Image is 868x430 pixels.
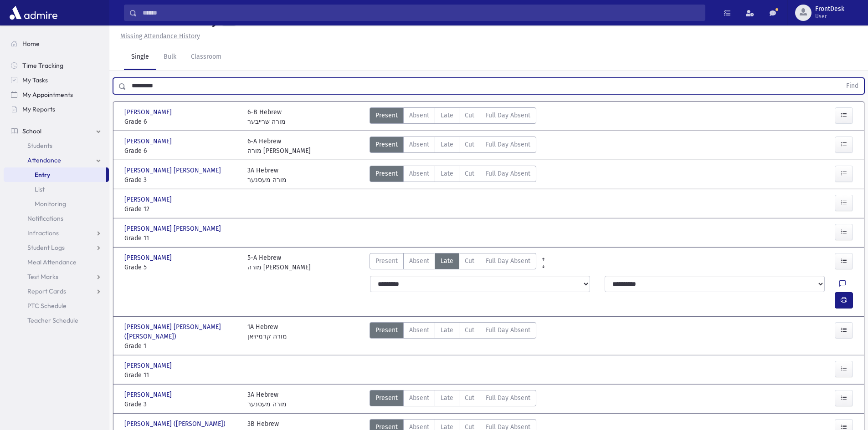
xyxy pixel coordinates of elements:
[35,171,50,179] span: Entry
[370,166,536,185] div: AttTypes
[27,156,61,164] span: Attendance
[409,256,429,266] span: Absent
[375,169,398,178] span: Present
[247,322,287,351] div: 1A Hebrew מורה קרמיזיאן
[486,325,530,335] span: Full Day Absent
[22,40,40,48] span: Home
[156,45,184,70] a: Bulk
[409,325,429,335] span: Absent
[22,105,55,113] span: My Reports
[4,211,109,226] a: Notifications
[4,284,109,298] a: Report Cards
[375,256,398,266] span: Present
[22,127,41,135] span: School
[22,76,48,84] span: My Tasks
[815,5,844,13] span: FrontDesk
[124,322,238,341] span: [PERSON_NAME] [PERSON_NAME] ([PERSON_NAME])
[370,253,536,272] div: AttTypes
[4,167,106,182] a: Entry
[465,111,474,120] span: Cut
[486,393,530,403] span: Full Day Absent
[4,197,109,211] a: Monitoring
[27,142,52,150] span: Students
[409,140,429,149] span: Absent
[370,390,536,409] div: AttTypes
[486,140,530,149] span: Full Day Absent
[35,185,45,193] span: List
[441,111,453,120] span: Late
[137,5,705,21] input: Search
[486,169,530,178] span: Full Day Absent
[4,87,109,102] a: My Appointments
[409,111,429,120] span: Absent
[27,302,67,310] span: PTC Schedule
[4,240,109,255] a: Student Logs
[27,273,58,281] span: Test Marks
[27,229,59,237] span: Infractions
[247,107,286,126] div: 6-B Hebrew מורה שרייבער
[124,45,156,70] a: Single
[124,233,238,243] span: Grade 11
[124,390,174,400] span: [PERSON_NAME]
[4,73,109,87] a: My Tasks
[4,124,109,138] a: School
[184,45,229,70] a: Classroom
[4,36,109,51] a: Home
[4,298,109,313] a: PTC Schedule
[370,107,536,126] div: AttTypes
[4,226,109,240] a: Infractions
[7,4,60,22] img: AdmirePro
[247,166,287,185] div: 3A Hebrew מורה מעסנער
[124,224,223,233] span: [PERSON_NAME] [PERSON_NAME]
[4,313,109,328] a: Teacher Schedule
[465,393,474,403] span: Cut
[441,325,453,335] span: Late
[441,256,453,266] span: Late
[4,138,109,153] a: Students
[124,166,223,175] span: [PERSON_NAME] [PERSON_NAME]
[27,243,65,252] span: Student Logs
[27,214,63,223] span: Notifications
[124,263,238,272] span: Grade 5
[409,169,429,178] span: Absent
[247,253,311,272] div: 5-A Hebrew מורה [PERSON_NAME]
[27,258,77,266] span: Meal Attendance
[124,117,238,126] span: Grade 6
[486,256,530,266] span: Full Day Absent
[124,107,174,117] span: [PERSON_NAME]
[465,140,474,149] span: Cut
[117,32,200,40] a: Missing Attendance History
[27,316,78,324] span: Teacher Schedule
[124,419,227,429] span: [PERSON_NAME] ([PERSON_NAME])
[815,13,844,20] span: User
[4,153,109,167] a: Attendance
[441,393,453,403] span: Late
[370,137,536,156] div: AttTypes
[124,195,174,204] span: [PERSON_NAME]
[22,61,63,70] span: Time Tracking
[465,169,474,178] span: Cut
[120,32,200,40] u: Missing Attendance History
[375,393,398,403] span: Present
[124,146,238,156] span: Grade 6
[124,175,238,185] span: Grade 3
[375,140,398,149] span: Present
[841,78,864,94] button: Find
[4,58,109,73] a: Time Tracking
[370,322,536,351] div: AttTypes
[124,400,238,409] span: Grade 3
[4,102,109,116] a: My Reports
[441,169,453,178] span: Late
[124,370,238,380] span: Grade 11
[124,341,238,351] span: Grade 1
[247,390,287,409] div: 3A Hebrew מורה מעסנער
[465,256,474,266] span: Cut
[124,361,174,370] span: [PERSON_NAME]
[124,253,174,263] span: [PERSON_NAME]
[22,91,73,99] span: My Appointments
[124,137,174,146] span: [PERSON_NAME]
[124,204,238,214] span: Grade 12
[375,325,398,335] span: Present
[4,255,109,269] a: Meal Attendance
[4,182,109,197] a: List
